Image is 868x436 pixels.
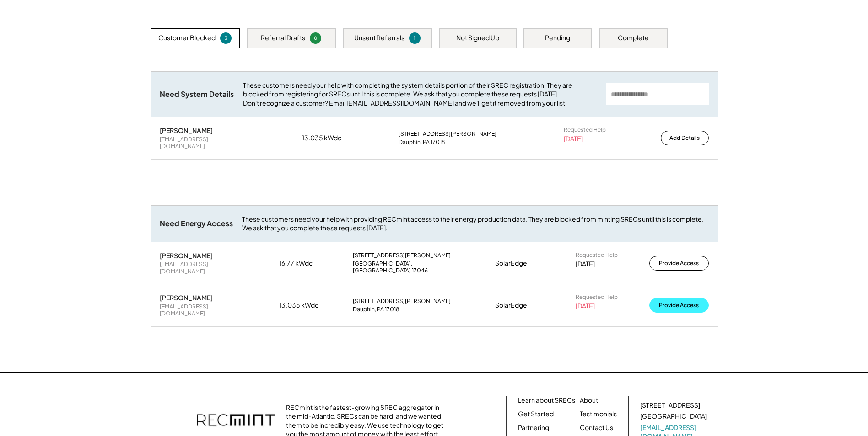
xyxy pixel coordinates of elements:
button: Provide Access [649,256,709,271]
div: 0 [311,35,320,42]
div: [EMAIL_ADDRESS][DOMAIN_NAME] [160,261,251,275]
div: Need System Details [160,90,234,99]
div: Not Signed Up [456,33,499,43]
div: [PERSON_NAME] [160,126,213,134]
div: 1 [410,35,419,42]
div: Dauphin, PA 17018 [399,138,445,146]
div: [EMAIL_ADDRESS][DOMAIN_NAME] [160,303,251,317]
a: Get Started [518,409,554,419]
div: [STREET_ADDRESS][PERSON_NAME] [353,298,467,305]
div: [DATE] [576,302,595,311]
div: 13.035 kWdc [302,133,348,143]
div: Referral Drafts [261,33,305,43]
div: Customer Blocked [158,33,216,43]
div: [PERSON_NAME] [160,251,242,260]
button: Provide Access [649,298,709,313]
div: These customers need your help with completing the system details portion of their SREC registrat... [243,81,597,108]
a: Partnering [518,423,549,432]
div: Need Energy Access [160,219,233,229]
div: [PERSON_NAME] [160,293,242,302]
div: SolarEdge [495,301,548,310]
div: 3 [221,35,230,42]
div: SolarEdge [495,259,548,268]
div: These customers need your help with providing RECmint access to their energy production data. The... [242,215,709,233]
div: 16.77 kWdc [279,259,325,268]
div: Pending [545,33,570,43]
a: Learn about SRECs [518,396,575,405]
div: [STREET_ADDRESS] [640,401,700,410]
div: Unsent Referrals [354,33,404,43]
div: [GEOGRAPHIC_DATA] [640,412,707,421]
div: Requested Help [564,126,606,133]
div: 13.035 kWdc [279,301,325,310]
button: Add Details [661,131,709,145]
a: About [580,396,598,405]
div: [EMAIL_ADDRESS][DOMAIN_NAME] [160,136,251,150]
div: Requested Help [576,293,618,301]
div: [DATE] [576,260,595,269]
div: [STREET_ADDRESS][PERSON_NAME] [353,252,467,259]
div: Dauphin, PA 17018 [353,306,467,313]
div: [STREET_ADDRESS][PERSON_NAME] [399,130,496,138]
div: Complete [618,33,649,43]
a: Testimonials [580,409,617,419]
div: [DATE] [564,134,583,144]
a: Contact Us [580,423,613,432]
div: Requested Help [576,251,618,259]
div: [GEOGRAPHIC_DATA], [GEOGRAPHIC_DATA] 17046 [353,260,467,274]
